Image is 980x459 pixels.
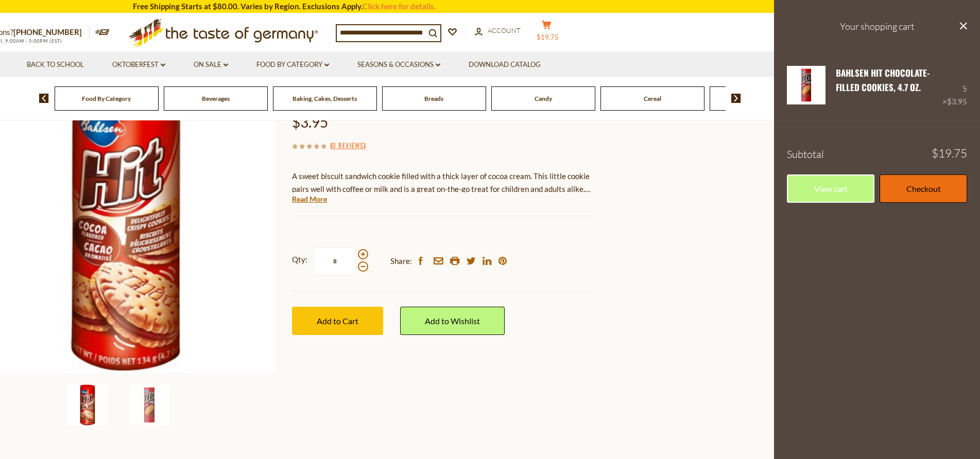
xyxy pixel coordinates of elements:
[332,140,364,151] a: 0 Reviews
[112,59,165,70] a: Oktoberfest
[317,316,358,326] span: Add to Cart
[400,307,505,335] a: Add to Wishlist
[475,25,521,37] a: Account
[836,66,930,94] a: Bahlsen Hit Chocolate-Filled Cookies, 4.7 oz.
[947,97,967,106] span: $3.95
[357,59,440,70] a: Seasons & Occasions
[535,95,552,102] a: Candy
[390,255,412,268] span: Share:
[27,59,84,70] a: Back to School
[424,95,443,102] a: Breads
[932,148,967,159] span: $19.75
[787,66,826,104] img: Bahlsen Hit Chocolate-Filled Cookies
[292,307,383,335] button: Add to Cart
[531,20,562,46] button: $19.75
[67,384,108,426] img: Bahlsen Hit Chocolate-Filled Cookies, 4.7 oz.
[880,174,967,203] a: Checkout
[644,95,661,102] a: Cereal
[731,94,741,103] img: next arrow
[293,95,357,102] a: Baking, Cakes, Desserts
[82,95,131,102] a: Food By Category
[292,253,307,266] strong: Qty:
[787,148,824,161] span: Subtotal
[13,27,82,37] a: [PHONE_NUMBER]
[363,2,436,11] a: Click here for details.
[787,66,826,108] a: Bahlsen Hit Chocolate-Filled Cookies
[488,26,521,34] span: Account
[314,247,356,275] input: Qty:
[330,140,366,150] span: ( )
[292,113,328,131] span: $3.95
[256,59,329,70] a: Food By Category
[202,95,230,102] a: Beverages
[194,59,228,70] a: On Sale
[129,384,170,426] img: Bahlsen Hit Chocolate-Filled Cookies
[942,66,967,108] div: 5 ×
[39,94,49,103] img: previous arrow
[537,33,559,41] span: $19.75
[292,170,593,196] p: A sweet biscuit sandwich cookie filled with a thick layer of cocoa cream. This little cookie pair...
[292,194,327,204] a: Read More
[787,174,874,203] a: View cart
[469,59,541,70] a: Download Catalog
